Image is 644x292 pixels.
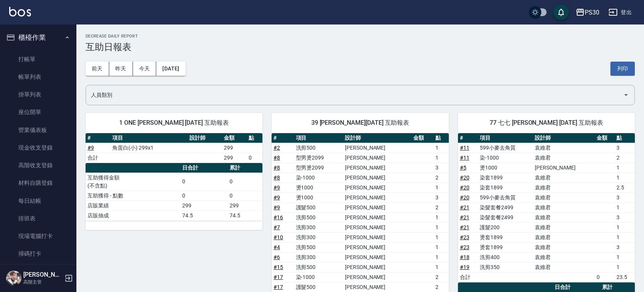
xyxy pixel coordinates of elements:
th: 點 [434,133,449,143]
th: # [86,133,110,143]
a: #20 [460,184,469,191]
td: 1 [434,143,449,153]
td: 袁維君 [533,202,595,212]
a: 排班表 [3,210,73,227]
td: 型男燙2099 [294,163,343,173]
th: # [458,133,478,143]
td: 洗剪300 [294,222,343,232]
td: 1 [615,222,635,232]
td: 1 [615,232,635,242]
th: 金額 [595,133,615,143]
a: 帳單列表 [3,68,73,86]
td: 袁維君 [533,143,595,153]
a: #20 [460,175,469,181]
img: Logo [9,7,31,16]
td: 0 [180,173,228,191]
button: 登出 [605,5,635,20]
a: #9 [273,194,280,201]
td: 燙1000 [478,163,533,173]
td: 74.5 [180,210,228,220]
td: 合計 [86,153,110,163]
td: 1 [615,173,635,183]
td: 1 [615,163,635,173]
a: #8 [273,155,280,161]
a: 每日結帳 [3,192,73,210]
td: 洗剪400 [478,252,533,262]
td: 店販業績 [86,201,180,210]
a: #9 [273,204,280,210]
td: 袁維君 [533,212,595,222]
div: PS30 [585,8,599,17]
input: 人員名稱 [89,88,620,102]
td: 袁維君 [533,262,595,272]
th: 設計師 [343,133,411,143]
a: #15 [273,264,283,270]
a: #7 [273,224,280,230]
td: 袁維君 [533,252,595,262]
td: [PERSON_NAME] [343,252,411,262]
td: 3 [615,242,635,252]
td: [PERSON_NAME] [343,192,411,202]
td: [PERSON_NAME] [343,232,411,242]
td: 3 [434,192,449,202]
td: 2 [434,282,449,292]
td: 袁維君 [533,242,595,252]
th: 點 [247,133,262,143]
a: 掛單列表 [3,86,73,103]
td: 店販抽成 [86,210,180,220]
td: 2.5 [615,183,635,192]
th: 點 [615,133,635,143]
td: 1 [615,252,635,262]
h5: [PERSON_NAME] [23,271,62,279]
td: 1 [434,153,449,163]
a: 打帳單 [3,51,73,68]
a: #8 [273,165,280,171]
td: 0 [228,191,262,201]
td: 洗剪300 [294,252,343,262]
a: 掃碼打卡 [3,245,73,263]
a: #21 [460,214,469,220]
a: 座位開單 [3,103,73,121]
td: [PERSON_NAME] [343,242,411,252]
td: 染套1899 [478,183,533,192]
td: 袁維君 [533,232,595,242]
button: 昨天 [109,62,133,76]
td: 299 [228,201,262,210]
td: 角蛋白(小) 299x1 [110,143,188,153]
td: 1 [434,222,449,232]
td: 3 [615,143,635,153]
td: [PERSON_NAME] [343,212,411,222]
td: 2 [434,173,449,183]
td: 袁維君 [533,153,595,163]
span: 1 ONE [PERSON_NAME] [DATE] 互助報表 [95,119,253,127]
td: 染套1899 [478,173,533,183]
td: 合計 [458,272,478,282]
th: 累計 [228,163,262,173]
td: 1 [434,242,449,252]
td: 燙套1899 [478,242,533,252]
a: #6 [273,254,280,260]
a: #17 [273,274,283,280]
th: 項目 [110,133,188,143]
td: 袁維君 [533,192,595,202]
td: 袁維君 [533,222,595,232]
a: #19 [460,264,469,270]
td: 299 [222,143,247,153]
table: a dense table [86,133,262,163]
button: 列印 [610,62,635,76]
a: #23 [460,234,469,240]
td: [PERSON_NAME] [343,222,411,232]
span: 39 [PERSON_NAME][DATE] 互助報表 [281,119,439,127]
button: 今天 [133,62,157,76]
td: 23.5 [615,272,635,282]
img: Person [6,271,21,286]
button: [DATE] [156,62,185,76]
h2: Decrease Daily Report [86,34,635,39]
a: #9 [273,184,280,191]
a: 現金收支登錄 [3,139,73,157]
th: 設計師 [188,133,222,143]
a: 營業儀表板 [3,121,73,139]
td: [PERSON_NAME] [343,173,411,183]
td: 2 [434,202,449,212]
a: 現場電腦打卡 [3,227,73,245]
